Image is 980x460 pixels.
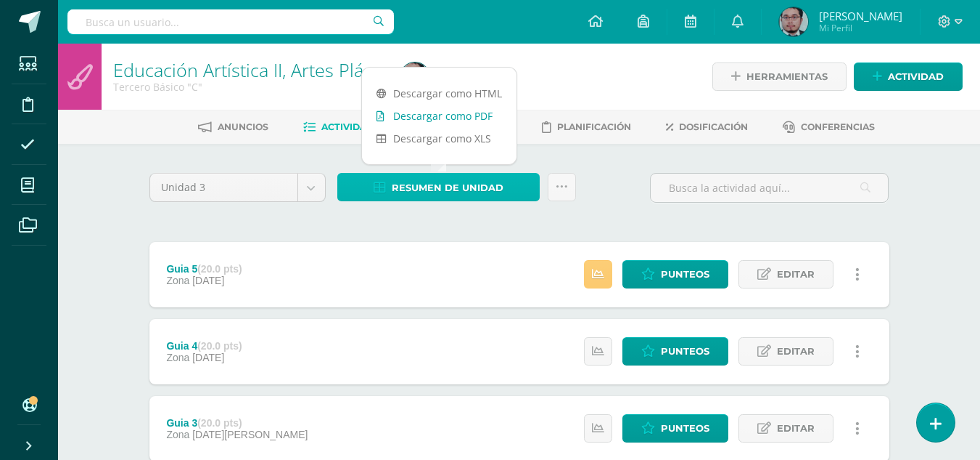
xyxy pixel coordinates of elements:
[192,275,224,286] span: [DATE]
[192,429,308,440] span: [DATE][PERSON_NAME]
[819,22,902,34] span: Mi Perfil
[166,263,242,275] div: Guia 5
[661,338,709,365] span: Punteos
[557,121,631,132] span: Planificación
[400,62,429,92] img: c79a8ee83a32926c67f9bb364e6b58c4.png
[777,415,815,442] span: Editar
[712,62,847,91] a: Herramientas
[113,57,409,82] a: Educación Artística II, Artes Plásticas
[783,116,875,139] a: Conferencias
[321,121,385,132] span: Actividades
[337,173,540,201] a: Resumen de unidad
[661,415,709,442] span: Punteos
[166,275,189,286] span: Zona
[161,174,287,201] span: Unidad 3
[67,9,394,34] input: Busca un usuario...
[362,105,516,127] a: Descargar como PDF
[113,80,383,94] div: Tercero Básico 'C'
[392,174,503,201] span: Resumen de unidad
[166,417,308,429] div: Guia 3
[801,121,875,132] span: Conferencias
[197,417,242,429] strong: (20.0 pts)
[622,337,728,366] a: Punteos
[622,260,728,288] a: Punteos
[777,338,815,365] span: Editar
[303,116,385,139] a: Actividades
[362,127,516,150] a: Descargar como XLS
[113,60,383,80] h1: Educación Artística II, Artes Plásticas
[819,9,902,23] span: [PERSON_NAME]
[666,116,748,139] a: Dosificación
[362,82,516,105] a: Descargar como HTML
[166,429,189,440] span: Zona
[197,340,242,352] strong: (20.0 pts)
[777,261,815,288] span: Editar
[888,63,944,90] span: Actividad
[679,121,748,132] span: Dosificación
[622,414,728,443] a: Punteos
[197,263,242,275] strong: (20.0 pts)
[746,63,828,90] span: Herramientas
[854,62,963,91] a: Actividad
[192,352,224,363] span: [DATE]
[542,116,631,139] a: Planificación
[218,121,268,132] span: Anuncios
[150,174,325,201] a: Unidad 3
[198,116,268,139] a: Anuncios
[651,174,888,202] input: Busca la actividad aquí...
[779,7,808,36] img: c79a8ee83a32926c67f9bb364e6b58c4.png
[661,261,709,288] span: Punteos
[166,352,189,363] span: Zona
[166,340,242,352] div: Guia 4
